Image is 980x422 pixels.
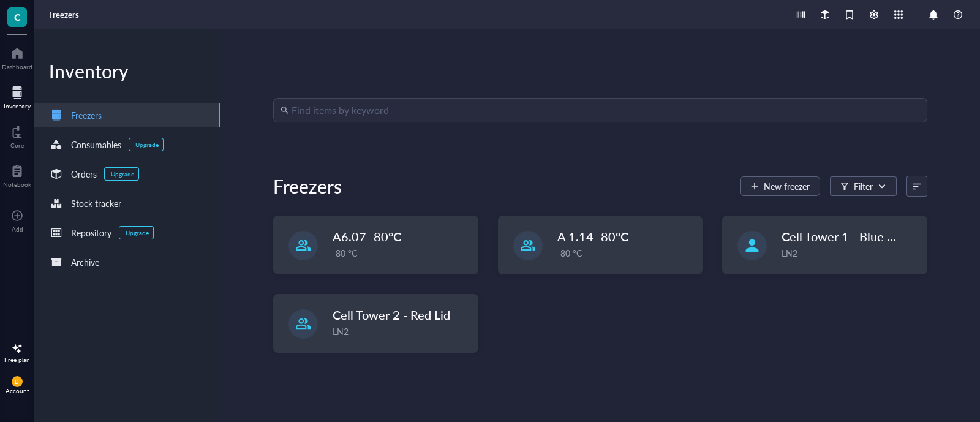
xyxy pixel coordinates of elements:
[333,306,450,323] span: Cell Tower 2 - Red Lid
[782,246,919,260] div: LN2
[10,122,24,149] a: Core
[273,174,342,198] div: Freezers
[34,103,220,127] a: Freezers
[71,197,121,210] div: Stock tracker
[333,325,470,338] div: LN2
[6,387,29,394] div: Account
[71,108,102,122] div: Freezers
[14,9,21,24] span: C
[14,379,20,385] span: LF
[764,181,810,191] span: New freezer
[10,141,24,149] div: Core
[34,220,220,245] a: RepositoryUpgrade
[34,59,220,83] div: Inventory
[34,191,220,216] a: Stock tracker
[34,250,220,274] a: Archive
[111,170,134,178] div: Upgrade
[34,162,220,186] a: OrdersUpgrade
[557,246,695,260] div: -80 °C
[557,228,628,245] span: A 1.14 -80°C
[135,141,159,148] div: Upgrade
[49,9,81,20] a: Freezers
[333,246,470,260] div: -80 °C
[2,43,32,70] a: Dashboard
[71,138,121,151] div: Consumables
[4,83,31,110] a: Inventory
[782,228,903,245] span: Cell Tower 1 - Blue Lid
[71,167,97,181] div: Orders
[71,226,111,239] div: Repository
[34,132,220,157] a: ConsumablesUpgrade
[333,228,401,245] span: A6.07 -80°C
[71,255,99,269] div: Archive
[4,102,31,110] div: Inventory
[12,225,23,233] div: Add
[2,63,32,70] div: Dashboard
[4,356,30,363] div: Free plan
[854,179,873,193] div: Filter
[3,161,31,188] a: Notebook
[3,181,31,188] div: Notebook
[126,229,149,236] div: Upgrade
[740,176,820,196] button: New freezer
